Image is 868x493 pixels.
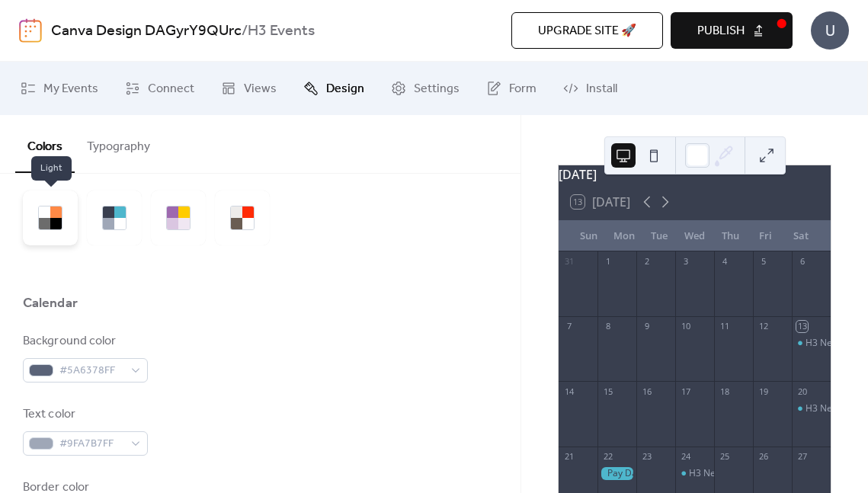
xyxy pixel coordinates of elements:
div: 27 [796,451,808,463]
div: 6 [796,256,808,267]
div: 2 [641,256,652,267]
div: 26 [757,451,769,463]
div: 10 [680,321,691,332]
a: Canva Design DAGyrY9QUrc [51,17,242,46]
div: 13 [796,321,808,332]
div: 12 [757,321,769,332]
div: 5 [757,256,769,267]
div: Tue [642,221,677,251]
div: 25 [719,451,730,463]
span: Light [31,156,72,181]
div: 11 [719,321,730,332]
div: 8 [602,321,613,332]
span: #9FA7B7FF [59,435,123,453]
span: Settings [414,80,460,98]
div: Background color [23,332,145,351]
div: Thu [713,221,748,251]
div: 14 [563,386,575,397]
b: / [242,17,248,46]
div: Pay Day [597,467,636,480]
div: 17 [680,386,691,397]
div: H3 New Employee | Zoom Orientation [792,402,831,415]
div: 16 [641,386,652,397]
div: Sat [783,221,818,251]
div: 19 [757,386,769,397]
span: Form [509,80,536,98]
button: Upgrade site 🚀 [511,12,663,49]
button: Colors [15,115,75,173]
div: 7 [563,321,575,332]
b: H3 Events [248,17,315,46]
div: 31 [563,256,575,267]
div: Fri [748,221,783,251]
a: Form [475,68,548,109]
div: 3 [680,256,691,267]
div: 15 [602,386,613,397]
span: Upgrade site 🚀 [538,22,636,40]
span: My Events [43,80,98,98]
div: 1 [602,256,613,267]
div: 21 [563,451,575,463]
a: My Events [9,68,110,109]
div: 22 [602,451,613,463]
div: H3 New Employee | Zoom Orientation [792,337,831,350]
div: 9 [641,321,652,332]
a: Settings [380,68,471,109]
div: Wed [677,221,713,251]
a: Views [210,68,288,109]
button: Typography [75,115,162,171]
span: #5A6378FF [59,362,123,380]
div: H3 New Employee | Zoom Orientation [675,467,714,480]
div: 4 [719,256,730,267]
div: Text color [23,405,145,424]
span: Publish [697,22,745,40]
div: 23 [641,451,652,463]
div: [DATE] [559,165,831,184]
div: H3 New Employee | Zoom Orientation [689,467,851,480]
a: Install [552,68,629,109]
div: 20 [796,386,808,397]
div: Mon [607,221,642,251]
div: 18 [719,386,730,397]
div: U [811,11,849,50]
button: Publish [671,12,793,49]
a: Design [292,68,376,109]
div: 24 [680,451,691,463]
a: Connect [114,68,206,109]
span: Design [326,80,364,98]
span: Views [244,80,277,98]
div: Sun [571,221,606,251]
img: logo [19,18,42,43]
div: Calendar [23,294,78,312]
span: Connect [148,80,194,98]
span: Install [586,80,617,98]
